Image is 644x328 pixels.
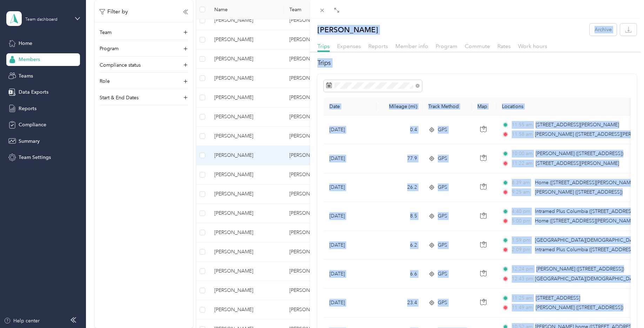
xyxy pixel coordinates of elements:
[535,218,636,224] span: Home ([STREET_ADDRESS][PERSON_NAME])
[436,43,457,49] span: Program
[497,43,511,49] span: Rates
[438,299,447,307] span: GPS
[535,180,636,186] span: Home ([STREET_ADDRESS][PERSON_NAME])
[536,122,619,128] span: [STREET_ADDRESS][PERSON_NAME]
[512,236,532,244] span: 1:59 pm
[324,260,376,288] td: [DATE]
[512,160,532,167] span: 11:22 am
[512,208,532,215] span: 4:40 pm
[512,121,532,129] span: 11:55 am
[512,217,532,225] span: 5:00 pm
[536,160,619,166] span: [STREET_ADDRESS][PERSON_NAME]
[590,24,617,36] button: Archive
[324,115,376,144] td: [DATE]
[605,289,644,328] iframe: Everlance-gr Chat Button Frame
[376,260,423,288] td: 6.6
[512,294,532,302] span: 11:25 am
[472,98,496,115] th: Map
[438,155,447,162] span: GPS
[324,144,376,173] td: [DATE]
[518,43,547,49] span: Work hours
[324,202,376,231] td: [DATE]
[536,304,623,310] span: [PERSON_NAME] ([STREET_ADDRESS])
[324,231,376,260] td: [DATE]
[376,202,423,231] td: 8.5
[438,212,447,220] span: GPS
[438,270,447,278] span: GPS
[324,173,376,202] td: [DATE]
[376,98,423,115] th: Mileage (mi)
[324,98,376,115] th: Date
[536,150,623,156] span: [PERSON_NAME] ([STREET_ADDRESS])
[376,289,423,317] td: 23.4
[423,98,472,115] th: Track Method
[438,241,447,249] span: GPS
[337,43,361,49] span: Expenses
[317,58,637,68] h2: Trips
[512,150,532,158] span: 10:00 am
[512,304,532,312] span: 11:49 am
[438,126,447,134] span: GPS
[536,266,624,272] span: [PERSON_NAME] ([STREET_ADDRESS])
[376,144,423,173] td: 77.9
[512,246,532,254] span: 2:09 pm
[512,265,533,273] span: 12:24 pm
[395,43,428,49] span: Member info
[536,295,580,301] span: [STREET_ADDRESS]
[512,188,532,196] span: 9:25 am
[317,43,330,49] span: Trips
[465,43,490,49] span: Commute
[317,24,378,36] p: [PERSON_NAME]
[368,43,388,49] span: Reports
[376,231,423,260] td: 6.2
[376,115,423,144] td: 0.4
[535,189,623,195] span: [PERSON_NAME] ([STREET_ADDRESS])
[512,179,532,187] span: 8:39 am
[438,183,447,191] span: GPS
[324,289,376,317] td: [DATE]
[376,173,423,202] td: 26.2
[512,275,532,283] span: 12:43 pm
[512,130,532,138] span: 11:58 am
